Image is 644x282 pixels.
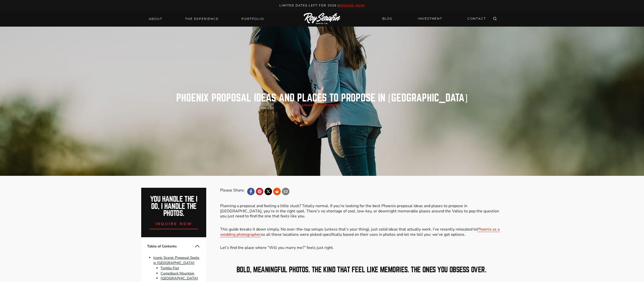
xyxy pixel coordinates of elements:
[194,243,200,249] button: Collapse Table of Contents
[379,14,489,23] nav: Secondary Navigation
[465,14,489,23] a: CONTACT
[247,188,255,195] a: Facebook
[256,188,263,195] a: Pinterest
[273,188,281,195] a: Reddit
[302,103,342,107] span: /
[265,188,272,195] a: X
[491,15,498,22] button: View Search Form
[161,276,198,281] a: [GEOGRAPHIC_DATA]
[161,266,179,271] a: Tortilla Flat
[339,3,365,7] a: inquire now
[304,13,340,25] img: Logo of Roy Serafin Photo Co., featuring stylized text in white on a light background, representi...
[155,221,193,226] span: inquire now
[220,227,500,237] a: Phoenix as a wedding photographer
[176,93,468,103] h1: Phoenix Proposal Ideas and Places to Propose in [GEOGRAPHIC_DATA]
[147,196,201,217] h2: You handle the i do, I handle the photos.
[220,245,503,250] p: Let’s find the place where “Will you marry me?” feels just right.
[153,255,199,265] a: Iconic Scenic Proposal Spots in [GEOGRAPHIC_DATA]
[220,266,503,274] h2: bold, meaningful photos. The kind that feel like memories. The ones you obsess over.
[149,217,199,229] a: inquire now
[146,15,267,22] nav: Primary Navigation
[220,227,503,237] p: This guide breaks it down simply. No over-the-top setups (unless that’s your thing), just solid i...
[324,103,342,107] a: Proposals
[220,188,245,195] div: Please Share:
[161,271,194,276] a: Camelback Mountain
[146,15,165,22] a: About
[182,15,221,22] a: THE EXPERIENCE
[220,203,503,219] p: Planning a proposal and feeling a little stuck? Totally normal. If you’re looking for the best Ph...
[379,14,396,23] a: BLOG
[5,3,639,8] p: Limited Dates LEft for 2026 |
[415,14,445,23] a: INVESTMENT
[238,15,267,22] a: Portfolio
[302,103,323,107] a: Engagement
[147,244,194,249] span: Table of Contents
[282,188,289,195] a: Email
